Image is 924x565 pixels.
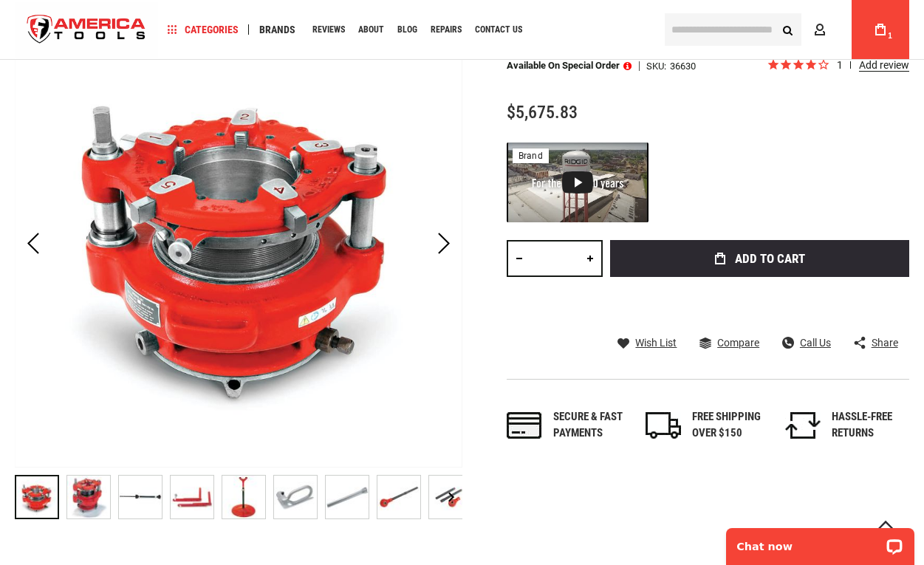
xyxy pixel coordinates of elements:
[118,468,170,527] div: RIDGID 36630 THREADER, 161 NPT
[507,61,632,71] p: Available on Special Order
[716,518,924,565] iframe: LiveChat chat widget
[553,409,631,441] div: Secure & fast payments
[15,468,66,527] div: RIDGID 36630 THREADER, 161 NPT
[646,412,681,439] img: shipping
[377,476,420,518] img: RIDGID 36630 THREADER, 161 NPT
[67,476,110,518] img: RIDGID 36630 THREADER, 161 NPT
[259,24,295,35] span: Brands
[800,338,831,348] span: Call Us
[161,20,245,40] a: Categories
[431,25,462,34] span: Repairs
[850,61,851,69] span: review
[222,468,273,527] div: RIDGID 36630 THREADER, 161 NPT
[273,468,325,527] div: RIDGID 36630 THREADER, 161 NPT
[428,468,473,527] div: RIDGID 36630 THREADER, 161 NPT
[222,476,265,518] img: RIDGID 36630 THREADER, 161 NPT
[635,338,677,348] span: Wish List
[425,20,462,468] div: Next
[15,20,462,468] img: RIDGID 36630 THREADER, 161 NPT
[617,336,677,349] a: Wish List
[429,476,472,518] img: RIDGID 36630 THREADER, 161 NPT
[66,468,118,527] div: RIDGID 36630 THREADER, 161 NPT
[171,476,213,518] img: RIDGID 36630 THREADER, 161 NPT
[699,336,759,349] a: Compare
[872,338,898,348] span: Share
[424,20,468,40] a: Repairs
[837,59,909,71] span: 1 reviews
[607,281,912,324] iframe: Secure express checkout frame
[312,25,345,34] span: Reviews
[773,16,801,44] button: Search
[507,412,542,439] img: payments
[610,240,909,277] button: Add to Cart
[440,468,462,527] div: Next
[168,24,239,35] span: Categories
[325,468,377,527] div: RIDGID 36630 THREADER, 161 NPT
[397,25,417,34] span: Blog
[832,409,909,441] div: HASSLE-FREE RETURNS
[646,61,670,71] strong: SKU
[358,25,384,34] span: About
[391,20,424,40] a: Blog
[767,58,909,74] span: Rated 4.0 out of 5 stars 1 reviews
[782,336,831,349] a: Call Us
[352,20,391,40] a: About
[507,102,578,123] span: $5,675.83
[170,468,222,527] div: RIDGID 36630 THREADER, 161 NPT
[475,25,522,34] span: Contact Us
[785,412,821,439] img: returns
[468,20,529,40] a: Contact Us
[888,32,892,40] span: 1
[326,476,369,518] img: RIDGID 36630 THREADER, 161 NPT
[377,468,428,527] div: RIDGID 36630 THREADER, 161 NPT
[274,476,317,518] img: RIDGID 36630 THREADER, 161 NPT
[253,20,302,40] a: Brands
[692,409,770,441] div: FREE SHIPPING OVER $150
[15,2,158,58] img: America Tools
[119,476,162,518] img: RIDGID 36630 THREADER, 161 NPT
[717,338,759,348] span: Compare
[670,61,696,71] div: 36630
[735,253,805,265] span: Add to Cart
[306,20,352,40] a: Reviews
[15,2,158,58] a: store logo
[15,20,52,468] div: Previous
